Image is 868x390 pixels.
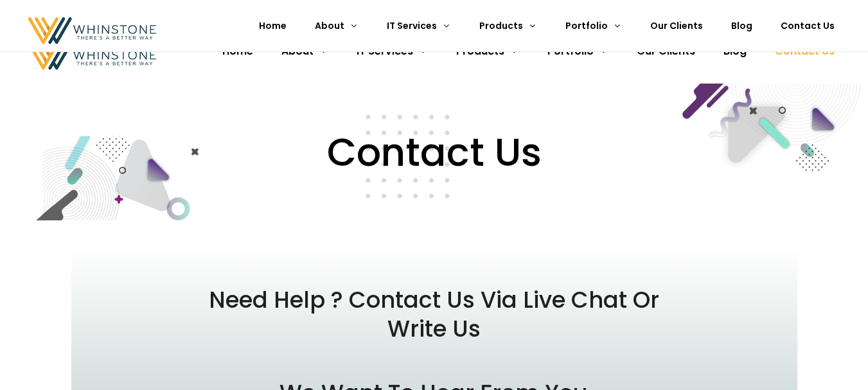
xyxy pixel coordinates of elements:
span: Contact Us [781,19,835,32]
span: Products [479,19,523,32]
span: Blog [731,19,752,32]
span: IT Services [387,19,437,32]
span: Contact Us [327,133,542,172]
span: Portfolio [565,19,608,32]
span: Our Clients [650,19,703,32]
h2: Need Help ? Contact us via live chat or write us [194,285,675,343]
span: Home [259,19,287,32]
span: About [315,19,344,32]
